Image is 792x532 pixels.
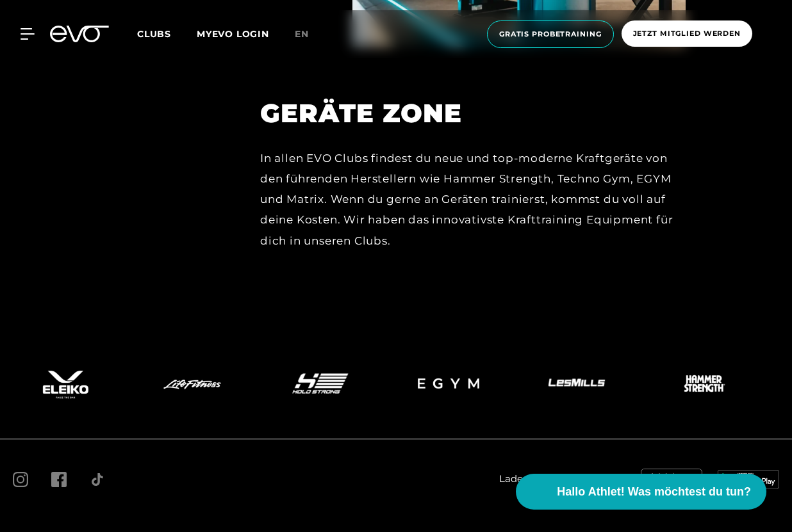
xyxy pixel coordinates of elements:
[295,28,309,40] span: en
[641,351,769,415] img: evofitness – null
[483,20,618,48] a: Gratis Probetraining
[384,351,513,415] img: evofitness – null
[197,28,269,40] a: MYEVO LOGIN
[718,470,779,488] img: evofitness app
[256,351,384,415] img: evofitness – null
[137,28,171,40] span: Clubs
[513,351,641,415] img: evofitness – null
[295,27,324,42] a: en
[260,98,686,129] h2: Geräte Zone
[618,20,756,48] a: Jetzt Mitglied werden
[260,148,686,251] div: In allen EVO Clubs findest du neue und top-moderne Kraftgeräte von den führenden Herstellern wie ...
[641,469,702,489] img: evofitness app
[516,474,766,510] button: Hallo Athlet! Was möchtest du tun?
[557,483,751,501] span: Hallo Athlet! Was möchtest du tun?
[499,472,625,487] span: Lade unsere App herunter
[128,351,256,415] img: evofitness – null
[499,29,602,40] span: Gratis Probetraining
[633,28,741,39] span: Jetzt Mitglied werden
[137,28,197,40] a: Clubs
